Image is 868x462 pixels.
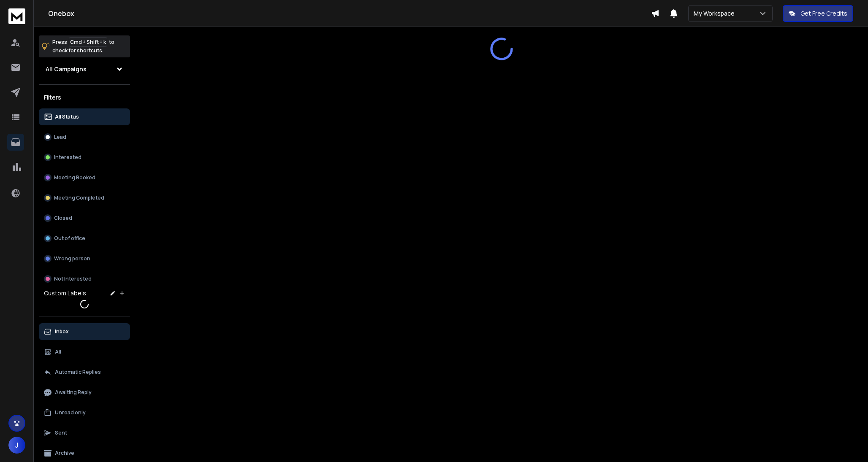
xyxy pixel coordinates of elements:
h1: Onebox [48,8,651,19]
p: Interested [54,154,81,161]
button: Closed [39,210,130,227]
button: Out of office [39,230,130,247]
button: Archive [39,445,130,462]
button: All [39,343,130,360]
button: Lead [39,129,130,146]
p: Inbox [55,328,69,335]
button: Interested [39,149,130,166]
h3: Custom Labels [44,289,86,297]
p: All Status [55,113,79,120]
button: J [8,437,25,454]
button: All Status [39,108,130,125]
p: Get Free Credits [800,9,847,18]
p: Awaiting Reply [55,389,92,396]
button: Meeting Completed [39,189,130,206]
p: Meeting Booked [54,174,95,181]
button: All Campaigns [39,61,130,78]
p: Closed [54,215,72,222]
p: Sent [55,430,67,436]
p: My Workspace [694,9,738,18]
p: All [55,349,61,355]
h1: All Campaigns [46,65,87,73]
button: Get Free Credits [783,5,853,22]
p: Archive [55,450,74,457]
button: Awaiting Reply [39,384,130,401]
p: Not Interested [54,276,92,282]
p: Out of office [54,235,85,242]
button: Not Interested [39,270,130,287]
p: Unread only [55,409,86,416]
h3: Filters [39,92,130,103]
button: Sent [39,424,130,441]
img: logo [8,8,25,24]
p: Press to check for shortcuts. [52,38,114,55]
p: Automatic Replies [55,369,101,376]
span: Cmd + Shift + k [69,37,107,47]
button: Meeting Booked [39,169,130,186]
button: Automatic Replies [39,364,130,381]
p: Meeting Completed [54,195,104,201]
p: Lead [54,134,66,140]
button: Wrong person [39,250,130,267]
button: Unread only [39,404,130,421]
p: Wrong person [54,255,90,262]
button: Inbox [39,323,130,340]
